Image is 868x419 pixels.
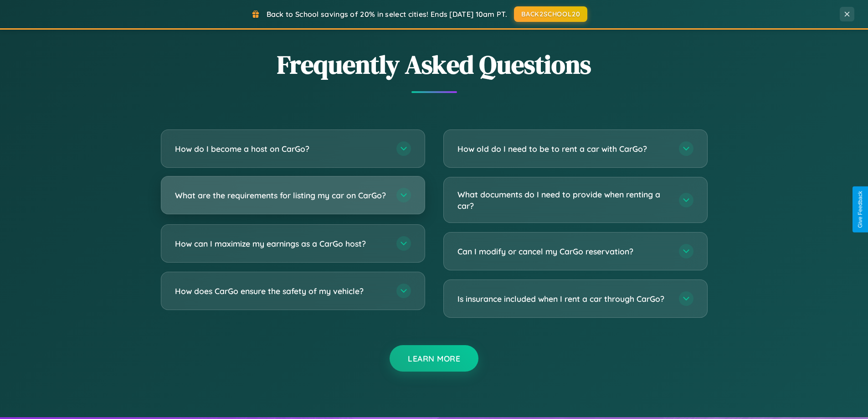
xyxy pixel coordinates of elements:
[175,190,387,201] h3: What are the requirements for listing my car on CarGo?
[161,47,708,82] h2: Frequently Asked Questions
[457,143,670,155] h3: How old do I need to be to rent a car with CarGo?
[457,189,670,211] h3: What documents do I need to provide when renting a car?
[514,6,587,22] button: BACK2SCHOOL20
[857,191,863,228] div: Give Feedback
[390,345,478,372] button: Learn More
[175,143,387,155] h3: How do I become a host on CarGo?
[457,293,670,305] h3: Is insurance included when I rent a car through CarGo?
[175,285,387,297] h3: How does CarGo ensure the safety of my vehicle?
[175,238,387,249] h3: How can I maximize my earnings as a CarGo host?
[457,246,670,257] h3: Can I modify or cancel my CarGo reservation?
[267,10,507,19] span: Back to School savings of 20% in select cities! Ends [DATE] 10am PT.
